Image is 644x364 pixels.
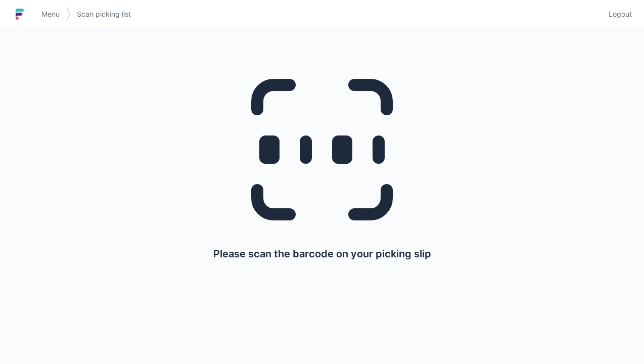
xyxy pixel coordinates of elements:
span: Logout [609,9,632,19]
span: Scan picking list [77,9,131,19]
a: Logout [603,5,632,23]
span: Menu [41,9,60,19]
a: Scan picking list [71,5,137,23]
img: svg> [66,2,71,26]
img: logo-small.jpg [12,6,27,22]
a: Menu [35,5,66,23]
p: Please scan the barcode on your picking slip [213,247,431,261]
